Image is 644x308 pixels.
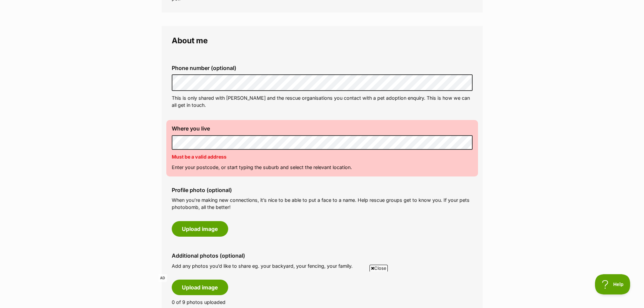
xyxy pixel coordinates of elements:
[158,274,167,282] span: AD
[172,253,473,259] label: Additional photos (optional)
[172,196,473,211] p: When you’re making new connections, it’s nice to be able to put a face to a name. Help rescue gro...
[172,153,473,160] p: Must be a valid address
[172,164,473,171] p: Enter your postcode, or start typing the suburb and select the relevant location.
[595,274,630,294] iframe: Help Scout Beacon - Open
[172,262,473,269] p: Add any photos you’d like to share eg. your backyard, your fencing, your family.
[158,274,486,305] iframe: Advertisement
[172,65,473,71] label: Phone number (optional)
[172,221,228,237] button: Upload image
[172,36,473,45] legend: About me
[172,94,473,109] p: This is only shared with [PERSON_NAME] and the rescue organisations you contact with a pet adopti...
[172,187,473,193] label: Profile photo (optional)
[172,125,473,132] label: Where you live
[369,265,388,271] span: Close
